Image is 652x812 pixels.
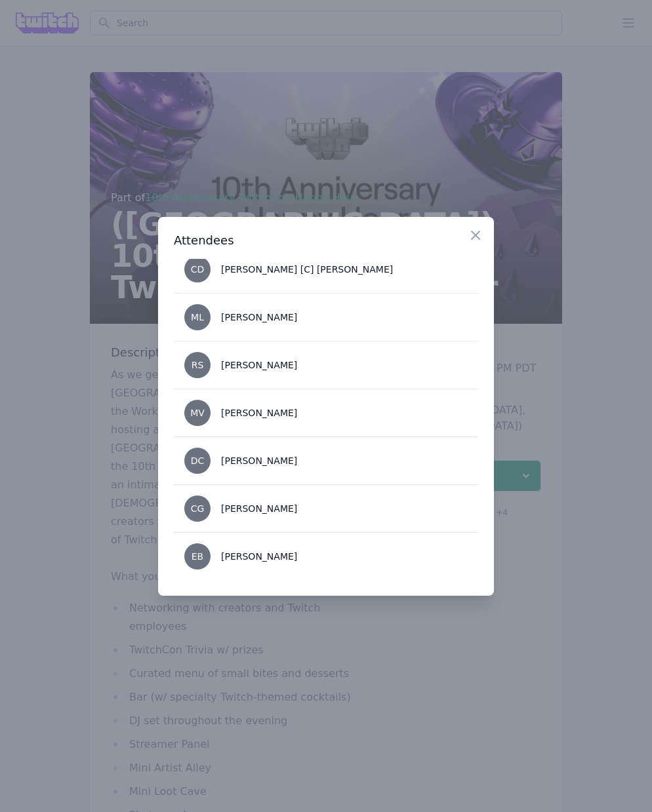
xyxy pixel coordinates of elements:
span: CD [191,265,205,274]
span: CG [191,504,205,513]
div: [PERSON_NAME] [C] [PERSON_NAME] [221,263,393,276]
div: [PERSON_NAME] [221,502,297,515]
div: [PERSON_NAME] [221,550,297,563]
div: [PERSON_NAME] [221,358,297,372]
div: [PERSON_NAME] [221,311,297,324]
div: [PERSON_NAME] [221,454,297,467]
span: EB [192,552,203,561]
div: [PERSON_NAME] [221,406,297,419]
h3: Attendees [174,233,478,248]
span: DC [191,456,205,465]
span: MV [190,408,205,417]
span: RS [192,360,204,370]
span: ML [191,313,204,322]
